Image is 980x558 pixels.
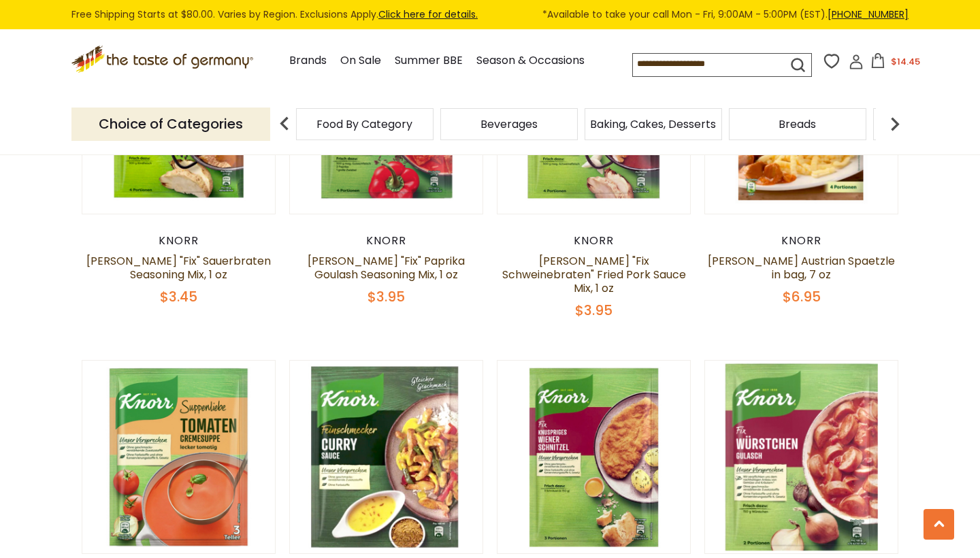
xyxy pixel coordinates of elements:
p: Choice of Categories [71,108,270,141]
a: [PERSON_NAME] Austrian Spaetzle in bag, 7 oz [708,253,895,282]
span: $6.95 [783,287,821,306]
img: Knorr [82,361,275,553]
img: Knorr [705,361,898,553]
a: Click here for details. [378,7,478,21]
img: Knorr [290,361,483,553]
div: Knorr [704,234,898,248]
div: Knorr [289,234,483,248]
a: Season & Occasions [476,52,585,70]
a: Breads [779,119,816,129]
a: Summer BBE [395,52,463,70]
a: [PERSON_NAME] "Fix" Paprika Goulash Seasoning Mix, 1 oz [308,253,465,282]
span: *Available to take your call Mon - Fri, 9:00AM - 5:00PM (EST). [542,7,909,22]
a: Beverages [480,119,538,129]
a: Food By Category [316,119,412,129]
a: [PHONE_NUMBER] [828,7,909,21]
div: Knorr [82,234,276,248]
span: $3.45 [160,287,197,306]
a: [PERSON_NAME] "Fix Schweinebraten" Fried Pork Sauce Mix, 1 oz [502,253,686,296]
div: Knorr [497,234,691,248]
img: next arrow [881,110,909,137]
div: Free Shipping Starts at $80.00. Varies by Region. Exclusions Apply. [71,7,909,22]
a: Baking, Cakes, Desserts [590,119,716,129]
span: $3.95 [367,287,405,306]
a: On Sale [340,52,381,70]
button: $14.45 [866,53,924,73]
a: [PERSON_NAME] "Fix" Sauerbraten Seasoning Mix, 1 oz [86,253,271,282]
a: Brands [289,52,327,70]
img: Knorr [497,361,690,553]
span: $3.95 [575,301,612,320]
img: previous arrow [271,110,298,137]
span: $14.45 [891,55,920,68]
